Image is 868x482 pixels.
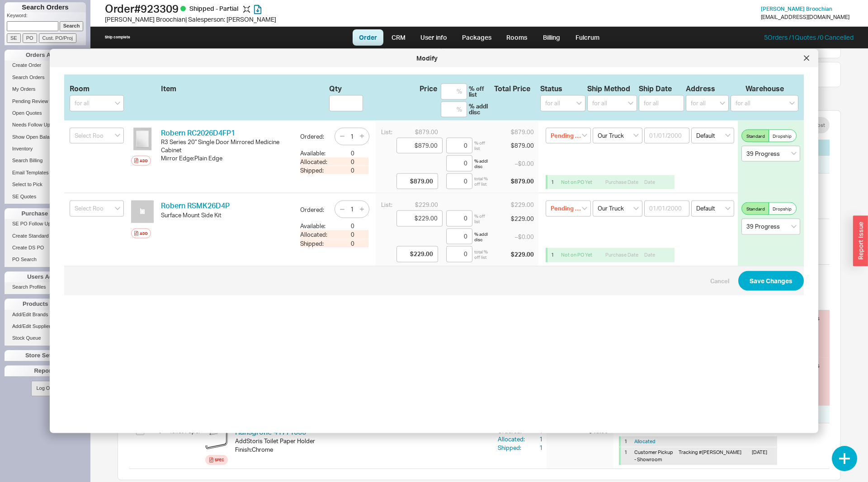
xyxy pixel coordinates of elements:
div: Reports [5,365,86,376]
div: AddStoris Toilet Paper Holder [235,437,491,445]
a: Create DS PO [5,243,86,253]
div: 1 [624,438,631,445]
input: for all [70,95,124,112]
div: % off list [474,140,490,151]
input: Date [640,175,675,189]
div: Available: [300,149,329,157]
a: Robern RSMK26D4P [161,201,230,210]
span: Needs Follow Up [12,122,50,127]
a: Email Templates [5,168,86,178]
span: Customer Pickup - Showroom [634,449,673,462]
input: 01/01/2000 [644,127,689,144]
a: Search Billing [5,156,86,165]
span: Standard [746,205,765,212]
input: % [446,211,472,227]
button: Save Changes [738,271,804,290]
img: no_photo [131,201,154,223]
div: 0 [336,157,368,165]
div: [PERSON_NAME] Broochian | Salesperson: [PERSON_NAME] [105,15,436,24]
a: PO Search [5,255,86,264]
div: $229.00 [396,201,443,209]
img: jzetwegmtxk7ibm4uavh_bbnsdf [205,427,228,449]
input: 01/01/2000 [644,201,689,217]
input: % [446,246,472,262]
input: Date [640,248,675,262]
div: 0 [336,230,368,239]
div: Qty [329,84,363,92]
img: 167489 [131,127,154,150]
div: Store Settings [5,350,86,361]
div: Address [686,84,729,94]
div: Ordered: [300,125,327,140]
div: Orders Admin [5,50,86,61]
input: % [446,228,472,244]
h1: Order # 923309 [105,2,436,15]
div: Available: [300,222,329,230]
div: 0 [336,166,368,174]
input: Final Price [396,246,438,262]
div: Users Admin [5,271,86,282]
div: 1 [527,435,543,443]
a: Create Standard PO [5,231,86,241]
svg: open menu [115,134,120,137]
input: Select Room [70,201,124,217]
a: Packages [456,29,498,46]
div: Shipped: [300,239,329,247]
div: % addl disc [469,103,489,115]
div: % off list [474,213,490,224]
a: SE PO Follow Up [5,219,86,229]
div: Allocated: [498,435,527,443]
div: Status [540,84,585,94]
input: 1 [346,204,359,215]
span: [PERSON_NAME] Broochian [761,5,832,12]
button: Add [131,229,151,239]
div: Finish : Chrome [235,445,491,454]
a: Spec [205,455,228,465]
a: Billing [536,29,567,46]
a: Open Quotes [5,108,86,118]
a: Inventory [5,144,86,154]
input: for all [639,95,684,112]
div: Ship Method [587,84,637,94]
div: $879.00 [488,141,536,150]
a: Add/Edit Suppliers [5,322,86,331]
input: % [441,84,467,100]
div: Mirror Edge : Plain Edge [161,154,293,162]
input: % [446,155,472,172]
span: Dropship [773,205,792,212]
span: Not on PO Yet [561,252,592,258]
a: My Orders [5,84,86,94]
div: 0 [336,149,368,157]
div: Warehouse [731,84,798,94]
div: $229.00 [488,201,536,209]
div: % off list [469,85,489,97]
a: Show Open Balances [5,132,86,142]
div: List: [381,127,393,136]
div: Add [140,157,148,164]
a: Fulcrum [569,29,606,46]
div: $879.00 [488,127,536,136]
a: Robern RC2026D4FP1 [161,128,235,137]
div: Item [161,84,288,92]
h1: Search Orders [5,2,86,12]
div: Shipped: [498,444,527,452]
div: Ship Date [639,84,684,94]
a: SE Quotes [5,192,86,201]
div: 1 [551,178,557,185]
span: Purchase Date [605,252,638,258]
input: % [446,173,472,189]
div: Room [70,84,124,92]
div: Allocated: [300,157,329,165]
a: User info [414,29,454,46]
div: Purchase Orders [5,208,86,219]
a: Rooms [500,29,534,46]
input: PO [23,33,37,43]
button: Cancel [710,276,729,285]
div: total % off list [472,249,488,260]
div: 0 [336,239,368,247]
button: Allocated [634,438,656,445]
button: Add [131,155,151,165]
div: $229.00 [488,215,536,223]
div: Spec [215,456,224,463]
a: 5Orders /1Quotes /0 Cancelled [764,33,854,41]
